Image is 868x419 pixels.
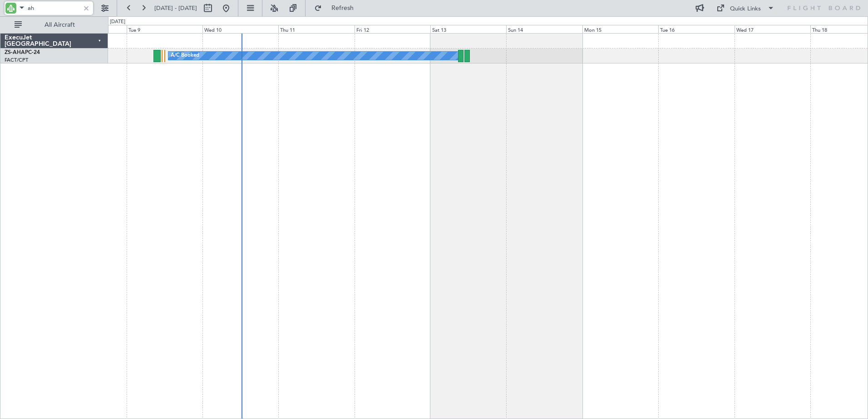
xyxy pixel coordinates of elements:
[127,25,202,33] div: Tue 9
[110,18,125,26] div: [DATE]
[430,25,506,33] div: Sat 13
[355,25,430,33] div: Fri 12
[154,4,197,12] span: [DATE] - [DATE]
[278,25,354,33] div: Thu 11
[310,1,365,15] button: Refresh
[5,50,40,55] a: ZS-AHAPC-24
[506,25,582,33] div: Sun 14
[24,22,96,28] span: All Aircraft
[28,1,80,15] input: A/C (Reg. or Type)
[324,5,362,11] span: Refresh
[5,50,25,55] span: ZS-AHA
[5,57,28,63] a: FACT/CPT
[10,18,99,32] button: All Aircraft
[735,25,810,33] div: Wed 17
[582,25,658,33] div: Mon 15
[730,5,761,14] div: Quick Links
[171,49,199,63] div: A/C Booked
[202,25,278,33] div: Wed 10
[712,1,779,15] button: Quick Links
[658,25,734,33] div: Tue 16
